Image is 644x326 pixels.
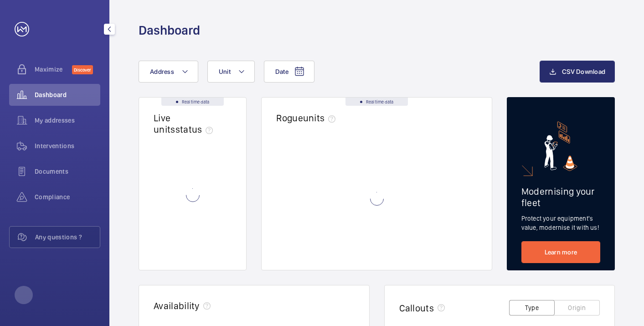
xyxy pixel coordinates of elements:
[35,65,72,74] span: Maximize
[521,241,600,263] a: Learn more
[72,65,93,74] span: Discover
[521,186,600,208] h2: Modernising your fleet
[521,214,600,232] p: Protect your equipment's value, modernise it with us!
[544,121,577,171] img: marketing-card.svg
[276,112,339,124] h2: Rogue
[175,124,217,135] span: status
[139,61,198,83] button: Address
[35,167,100,176] span: Documents
[219,68,231,75] span: Unit
[150,68,174,75] span: Address
[154,112,216,135] h2: Live units
[509,300,555,316] button: Type
[35,192,100,202] span: Compliance
[275,68,289,75] span: Date
[540,61,615,83] button: CSV Download
[139,22,200,39] h1: Dashboard
[35,116,100,125] span: My addresses
[264,61,314,83] button: Date
[35,233,100,242] span: Any questions ?
[207,61,255,83] button: Unit
[303,112,340,124] span: units
[35,141,100,150] span: Interventions
[399,302,434,314] h2: Callouts
[554,300,600,316] button: Origin
[35,90,100,99] span: Dashboard
[345,98,408,106] div: Real time data
[161,98,224,106] div: Real time data
[154,300,200,311] h2: Availability
[562,68,605,75] span: CSV Download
